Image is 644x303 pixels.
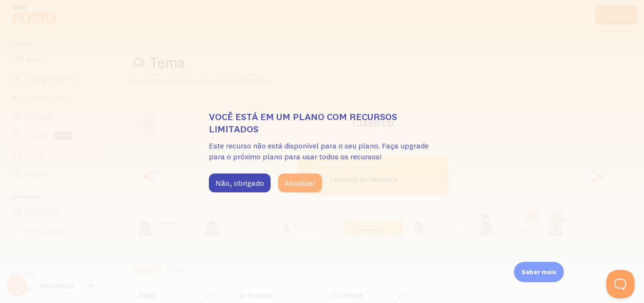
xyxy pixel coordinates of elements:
font: Não, obrigado [215,178,264,188]
iframe: Help Scout Beacon - Aberto [606,270,635,298]
div: Saber mais [514,262,564,282]
font: Você está em um plano com recursos limitados [209,111,397,135]
font: Este recurso não está disponível para o seu plano. Faça upgrade para o próximo plano para usar to... [209,141,429,161]
font: Atualizar [285,178,315,188]
font: Saber mais [521,268,556,276]
button: Atualizar [278,173,322,192]
button: Não, obrigado [209,173,271,192]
